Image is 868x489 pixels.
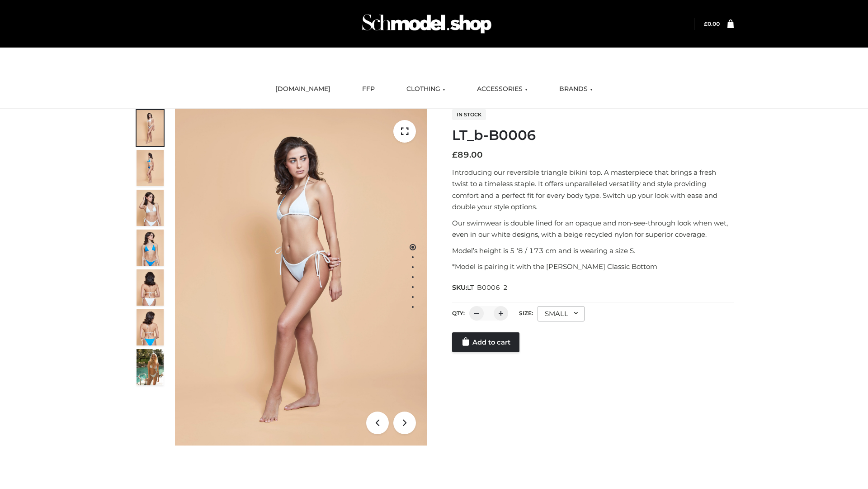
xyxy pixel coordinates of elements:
[137,349,164,385] img: Arieltop_CloudNine_AzureSky2.jpg
[137,269,164,306] img: ArielClassicBikiniTop_CloudNine_AzureSky_OW114ECO_7-scaled.jpg
[452,217,734,240] p: Our swimwear is double lined for an opaque and non-see-through look when wet, even in our white d...
[355,79,382,99] a: FFP
[704,20,708,27] span: £
[467,283,508,292] span: LT_B0006_2
[552,79,599,99] a: BRANDS
[452,310,465,316] label: QTY:
[137,309,164,345] img: ArielClassicBikiniTop_CloudNine_AzureSky_OW114ECO_8-scaled.jpg
[359,6,495,42] img: Schmodel Admin 964
[452,332,519,352] a: Add to cart
[519,310,533,316] label: Size:
[137,230,164,266] img: ArielClassicBikiniTop_CloudNine_AzureSky_OW114ECO_4-scaled.jpg
[452,150,483,160] bdi: 89.00
[538,306,585,321] div: SMALL
[704,20,720,27] bdi: 0.00
[452,282,509,293] span: SKU:
[400,79,452,99] a: CLOTHING
[137,110,164,146] img: ArielClassicBikiniTop_CloudNine_AzureSky_OW114ECO_1-scaled.jpg
[452,127,734,144] h1: LT_b-B0006
[175,109,427,446] img: LT_b-B0006
[452,109,486,120] span: In stock
[269,79,337,99] a: [DOMAIN_NAME]
[452,167,734,213] p: Introducing our reversible triangle bikini top. A masterpiece that brings a fresh twist to a time...
[452,245,734,257] p: Model’s height is 5 ‘8 / 173 cm and is wearing a size S.
[470,79,534,99] a: ACCESSORIES
[137,190,164,226] img: ArielClassicBikiniTop_CloudNine_AzureSky_OW114ECO_3-scaled.jpg
[452,261,734,273] p: *Model is pairing it with the [PERSON_NAME] Classic Bottom
[137,150,164,186] img: ArielClassicBikiniTop_CloudNine_AzureSky_OW114ECO_2-scaled.jpg
[704,20,720,27] a: £0.00
[452,150,458,160] span: £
